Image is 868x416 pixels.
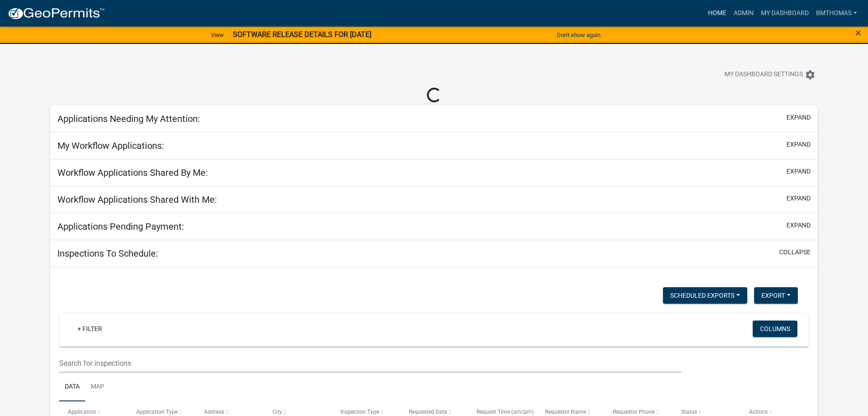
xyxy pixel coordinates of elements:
button: collapse [779,247,811,257]
span: Inspection Type [340,409,379,415]
button: expand [786,221,811,230]
button: Columns [753,321,797,337]
span: Status [681,409,697,415]
a: + Filter [70,321,109,337]
h5: Applications Pending Payment: [57,221,184,232]
h5: Inspections To Schedule: [57,248,158,259]
span: Requested Date [409,409,447,415]
button: Scheduled Exports [663,287,747,304]
button: expand [786,140,811,149]
button: Export [754,287,798,304]
h5: Applications Needing My Attention: [57,113,200,124]
a: View [207,27,227,42]
h5: My Workflow Applications: [57,140,164,151]
span: City [272,409,282,415]
span: × [855,26,861,39]
span: Address [204,409,224,415]
button: expand [786,194,811,203]
a: Admin [730,5,757,22]
a: My Dashboard [757,5,812,22]
a: Home [704,5,730,22]
a: Map [85,373,110,402]
a: bmthomas [812,5,861,22]
span: Requestor Phone [613,409,655,415]
button: expand [786,167,811,176]
strong: SOFTWARE RELEASE DETAILS FOR [DATE] [233,30,371,39]
span: My Dashboard Settings [724,69,803,80]
span: Requestor Name [545,409,586,415]
h5: Workflow Applications Shared By Me: [57,167,208,178]
span: Application [68,409,96,415]
button: Close [855,27,861,38]
input: Search for inspections [59,354,681,373]
button: Don't show again [553,27,604,42]
span: Application Type [136,409,178,415]
a: Data [59,373,85,402]
button: expand [786,113,811,122]
span: Request Time (am/pm) [477,409,534,415]
span: Actions [749,409,768,415]
i: settings [805,69,816,80]
button: My Dashboard Settingssettings [717,66,823,84]
h5: Workflow Applications Shared With Me: [57,194,217,205]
